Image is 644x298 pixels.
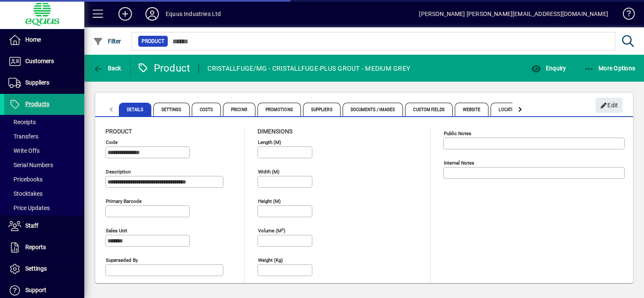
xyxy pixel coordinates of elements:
span: Pricing [223,103,255,116]
app-page-header-button: Back [84,61,131,76]
a: Knowledge Base [617,2,633,29]
mat-label: Description [106,169,131,175]
mat-label: Public Notes [444,130,471,136]
a: Staff [4,216,84,237]
a: Pricebooks [4,172,84,186]
span: Promotions [258,103,301,116]
button: Back [91,61,123,76]
span: Custom Fields [405,103,452,116]
span: Enquiry [531,65,566,72]
span: Stocktakes [8,190,43,197]
span: Product [142,37,164,45]
span: Settings [25,265,47,272]
span: Costs [192,103,221,116]
span: Suppliers [303,103,341,116]
span: Website [455,103,489,116]
span: Suppliers [25,79,49,86]
div: Equus Industries Ltd [166,7,221,21]
span: Documents / Images [343,103,403,116]
span: Product [105,128,132,135]
a: Transfers [4,129,84,144]
a: Reports [4,237,84,258]
span: Filter [93,38,121,45]
span: Write Offs [8,147,40,154]
span: Back [93,65,121,72]
button: Edit [596,98,623,113]
a: Stocktakes [4,186,84,201]
a: Suppliers [4,72,84,93]
span: Dimensions [258,128,292,135]
a: Customers [4,51,84,72]
span: Receipts [8,119,36,125]
span: Staff [25,222,38,229]
span: Serial Numbers [8,162,53,168]
span: Customers [25,58,54,64]
span: Products [25,101,49,107]
mat-label: Volume (m ) [258,228,285,234]
span: Reports [25,244,46,250]
span: Details [119,103,151,116]
mat-label: Weight (Kg) [258,257,283,263]
a: Serial Numbers [4,158,84,172]
a: Home [4,29,84,51]
span: Support [25,287,46,293]
span: Transfers [8,133,38,140]
mat-label: Length (m) [258,139,281,145]
a: Settings [4,258,84,279]
span: Settings [153,103,190,116]
span: Home [25,36,41,43]
a: Write Offs [4,144,84,158]
mat-label: Width (m) [258,169,279,175]
button: Enquiry [529,61,568,76]
a: Receipts [4,115,84,129]
div: CRISTALLFUGE/MG - CRISTALLFUGE-PLUS GROUT - MEDIUM GREY [207,62,410,75]
mat-label: Code [106,139,118,145]
button: Filter [91,34,123,49]
div: [PERSON_NAME] [PERSON_NAME][EMAIL_ADDRESS][DOMAIN_NAME] [419,7,608,21]
mat-label: Sales unit [106,228,127,234]
span: Pricebooks [8,176,43,183]
a: Price Updates [4,201,84,215]
span: Price Updates [8,205,50,211]
mat-label: Internal Notes [444,160,474,166]
button: More Options [582,61,638,76]
mat-label: Primary barcode [106,198,142,204]
span: Edit [600,98,618,112]
sup: 3 [282,227,284,231]
span: Locations [491,103,529,116]
mat-label: Superseded by [106,257,138,263]
button: Add [112,6,139,21]
mat-label: Height (m) [258,198,281,204]
button: Profile [139,6,166,21]
span: More Options [584,65,636,72]
div: Product [137,61,191,75]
